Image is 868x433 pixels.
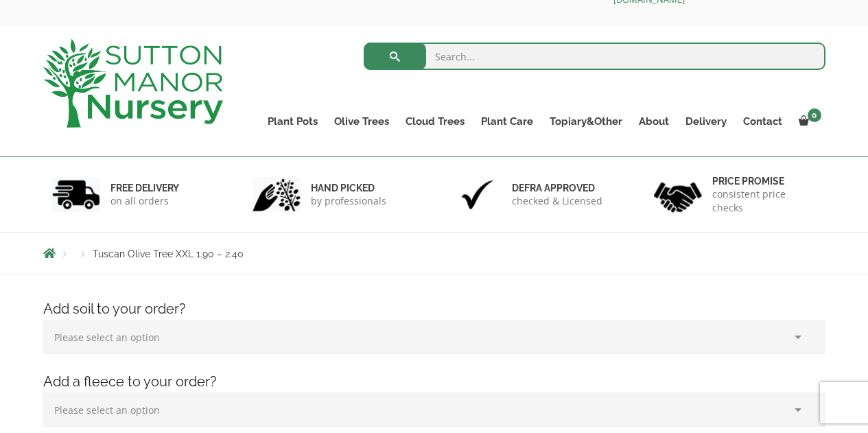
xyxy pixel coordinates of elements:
p: on all orders [110,194,179,208]
img: 2.jpg [253,177,301,212]
p: by professionals [311,194,386,208]
img: 3.jpg [454,177,502,212]
a: Plant Pots [259,112,326,131]
h4: Add soil to your order? [33,299,836,320]
h6: Price promise [712,175,817,187]
a: About [631,112,677,131]
img: logo [43,39,223,128]
p: consistent price checks [712,187,817,215]
span: Tuscan Olive Tree XXL 1.90 – 2.40 [93,248,244,259]
h6: Defra approved [512,182,602,194]
a: Contact [735,112,790,131]
p: checked & Licensed [512,194,602,208]
h6: FREE DELIVERY [110,182,179,194]
a: Topiary&Other [541,112,631,131]
nav: Breadcrumbs [43,248,825,259]
a: Delivery [677,112,735,131]
a: Cloud Trees [397,112,473,131]
a: 0 [790,112,825,131]
input: Search... [364,43,825,70]
img: 1.jpg [52,177,100,212]
a: Olive Trees [326,112,397,131]
a: Plant Care [473,112,541,131]
h4: Add a fleece to your order? [33,371,836,393]
span: 0 [808,108,821,122]
h6: hand picked [311,182,386,194]
img: 4.jpg [654,174,702,215]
